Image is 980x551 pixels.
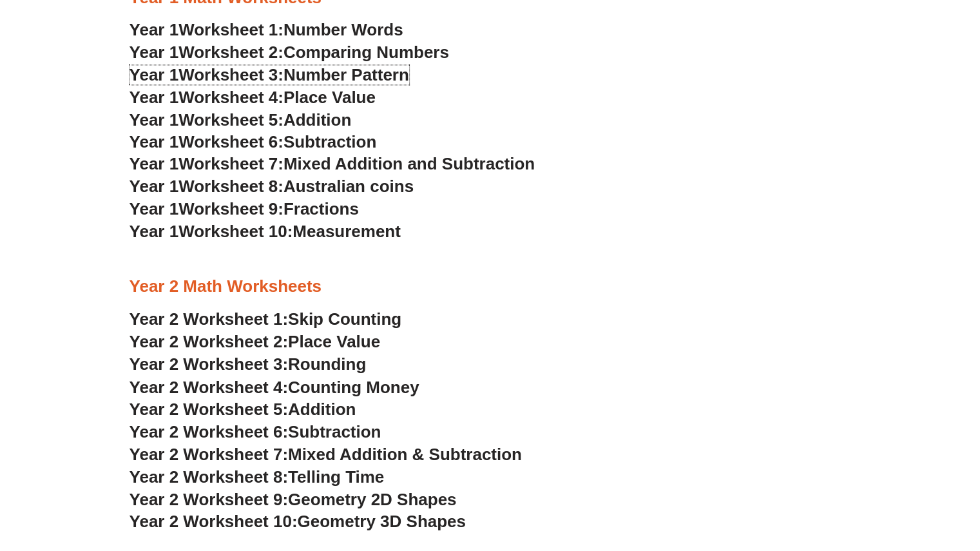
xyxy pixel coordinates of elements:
a: Year 1Worksheet 9:Fractions [130,199,359,218]
span: Counting Money [288,377,419,396]
span: Rounding [288,354,366,374]
span: Addition [283,110,351,130]
a: Year 1Worksheet 4:Place Value [130,88,376,107]
span: Fractions [283,199,359,218]
span: Number Words [283,20,403,39]
a: Year 2 Worksheet 1:Skip Counting [130,309,402,329]
a: Year 2 Worksheet 8:Telling Time [130,467,385,486]
span: Year 2 Worksheet 5: [130,399,289,418]
span: Year 2 Worksheet 8: [130,467,289,486]
span: Worksheet 1: [178,20,283,39]
a: Year 1Worksheet 5:Addition [130,110,352,130]
span: Mixed Addition & Subtraction [288,444,522,463]
span: Worksheet 2: [178,43,283,62]
span: Year 2 Worksheet 6: [130,421,289,441]
a: Year 2 Worksheet 4:Counting Money [130,377,419,396]
span: Year 2 Worksheet 2: [130,332,289,351]
a: Year 2 Worksheet 7:Mixed Addition & Subtraction [130,444,522,463]
a: Year 1Worksheet 10:Measurement [130,222,401,241]
span: Worksheet 10: [178,222,293,241]
span: Subtraction [288,421,381,441]
a: Year 2 Worksheet 9:Geometry 2D Shapes [130,489,457,508]
span: Worksheet 3: [178,65,283,84]
span: Year 2 Worksheet 3: [130,354,289,374]
span: Geometry 2D Shapes [288,489,456,508]
a: Year 1Worksheet 3:Number Pattern [130,65,409,84]
span: Telling Time [288,467,384,486]
span: Worksheet 5: [178,110,283,130]
span: Year 2 Worksheet 1: [130,309,289,329]
span: Measurement [293,222,401,241]
iframe: Chat Widget [765,405,980,551]
span: Worksheet 8: [178,177,283,196]
span: Comparing Numbers [283,43,449,62]
span: Place Value [288,332,380,351]
span: Year 2 Worksheet 9: [130,489,289,508]
a: Year 1Worksheet 6:Subtraction [130,132,377,151]
span: Number Pattern [283,65,409,84]
span: Worksheet 4: [178,88,283,107]
a: Year 1Worksheet 8:Australian coins [130,177,414,196]
span: Geometry 3D Shapes [297,511,465,530]
span: Place Value [283,88,376,107]
span: Australian coins [283,177,414,196]
h3: Year 2 Math Worksheets [130,276,851,298]
span: Worksheet 7: [178,154,283,173]
a: Year 1Worksheet 2:Comparing Numbers [130,43,449,62]
span: Year 2 Worksheet 4: [130,377,289,396]
span: Addition [288,399,356,418]
a: Year 2 Worksheet 10:Geometry 3D Shapes [130,511,466,530]
span: Skip Counting [288,309,401,329]
a: Year 2 Worksheet 2:Place Value [130,332,381,351]
a: Year 2 Worksheet 6:Subtraction [130,421,381,441]
a: Year 2 Worksheet 5:Addition [130,399,356,418]
a: Year 1Worksheet 7:Mixed Addition and Subtraction [130,154,535,173]
span: Year 2 Worksheet 7: [130,444,289,463]
span: Worksheet 6: [178,132,283,151]
span: Mixed Addition and Subtraction [283,154,535,173]
span: Worksheet 9: [178,199,283,218]
span: Year 2 Worksheet 10: [130,511,298,530]
span: Subtraction [283,132,376,151]
a: Year 2 Worksheet 3:Rounding [130,354,367,374]
a: Year 1Worksheet 1:Number Words [130,20,403,39]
